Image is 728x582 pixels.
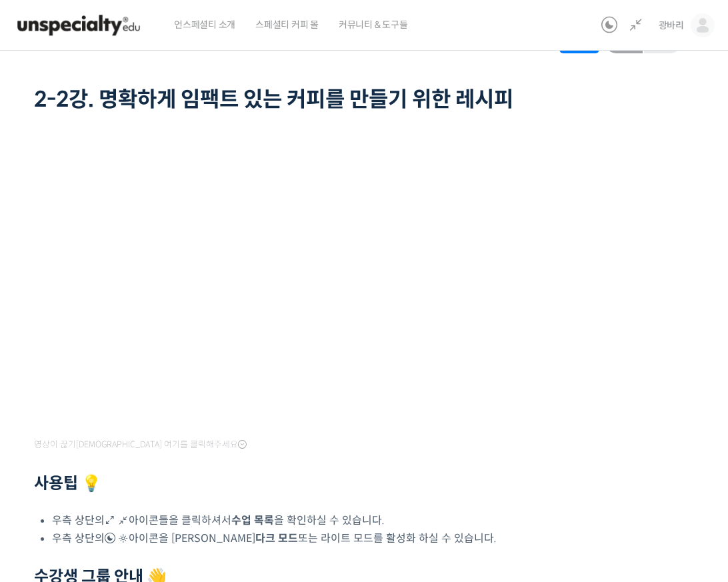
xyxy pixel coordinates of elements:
[122,443,138,454] span: 대화
[206,443,222,453] span: 설정
[52,511,541,529] li: 우측 상단의 아이콘들을 클릭하셔서 을 확인하실 수 있습니다.
[34,439,247,450] span: 영상이 끊기[DEMOGRAPHIC_DATA] 여기를 클릭해주세요
[255,531,298,545] b: 다크 모드
[52,529,541,547] li: 우측 상단의 아이콘을 [PERSON_NAME] 또는 라이트 모드를 활성화 하실 수 있습니다.
[42,443,50,453] span: 홈
[34,473,101,493] strong: 사용팁 💡
[172,423,256,456] a: 설정
[4,423,88,456] a: 홈
[88,423,172,456] a: 대화
[231,513,274,527] b: 수업 목록
[34,87,541,112] h1: 2-2강. 명확하게 임팩트 있는 커피를 만들기 위한 레시피
[659,19,684,31] span: 광바리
